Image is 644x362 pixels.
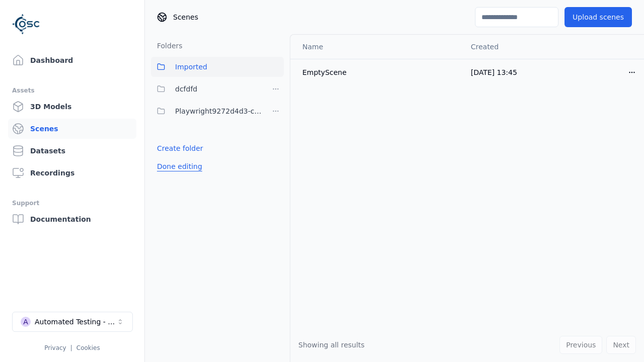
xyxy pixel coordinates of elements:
span: Showing all results [298,341,365,349]
span: Scenes [173,12,198,22]
span: | [70,344,72,351]
a: Cookies [76,344,100,351]
button: dcfdfd [151,79,262,99]
img: Logo [12,10,40,38]
th: Name [290,35,463,59]
a: Privacy [44,344,66,351]
th: Created [463,35,620,59]
div: Automated Testing - Playwright [35,317,116,327]
span: Imported [175,61,207,73]
a: Datasets [8,141,136,161]
a: 3D Models [8,97,136,117]
a: Create folder [157,143,203,153]
a: Scenes [8,119,136,139]
span: Playwright9272d4d3-ca02-46a6-a6d8-11814cd2e282 [175,105,262,117]
h3: Folders [151,41,183,51]
button: Create folder [151,139,209,157]
div: Assets [12,84,132,97]
a: Dashboard [8,50,136,70]
button: Done editing [151,157,208,175]
div: EmptyScene [302,67,455,77]
button: Upload scenes [565,7,632,27]
span: dcfdfd [175,83,197,95]
button: Imported [151,57,284,77]
button: Playwright9272d4d3-ca02-46a6-a6d8-11814cd2e282 [151,101,262,121]
button: Select a workspace [12,312,133,332]
div: A [21,317,31,327]
a: Documentation [8,209,136,229]
div: Support [12,197,132,209]
a: Recordings [8,163,136,183]
span: [DATE] 13:45 [471,68,517,76]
